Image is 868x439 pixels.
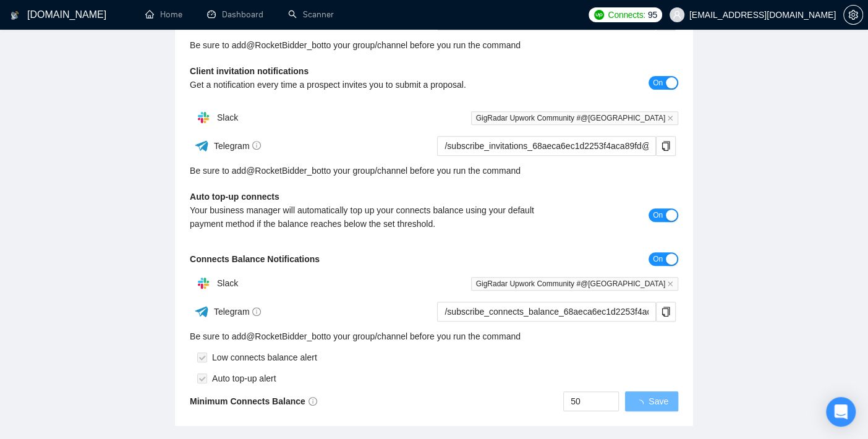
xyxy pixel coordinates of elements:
b: Auto top-up connects [190,192,279,202]
img: hpQkSZIkSZIkSZIkSZIkSZIkSZIkSZIkSZIkSZIkSZIkSZIkSZIkSZIkSZIkSZIkSZIkSZIkSZIkSZIkSZIkSZIkSZIkSZIkS... [191,105,216,130]
div: Get a notification every time a prospect invites you to submit a proposal. [190,78,556,92]
img: upwork-logo.png [594,10,604,20]
img: ww3wtPAAAAAElFTkSuQmCC [194,138,210,153]
button: copy [656,302,676,322]
img: ww3wtPAAAAAElFTkSuQmCC [194,304,210,319]
span: Save [649,394,668,408]
span: On [653,208,663,222]
a: homeHome [145,9,182,20]
a: setting [843,10,863,20]
span: Telegram [214,141,262,151]
span: Slack [217,278,238,288]
span: copy [657,307,675,317]
span: On [653,252,663,266]
span: Slack [217,113,238,122]
button: copy [656,136,676,156]
span: GigRadar Upwork Community #@[GEOGRAPHIC_DATA] [471,277,678,291]
span: Telegram [214,307,262,317]
img: hpQkSZIkSZIkSZIkSZIkSZIkSZIkSZIkSZIkSZIkSZIkSZIkSZIkSZIkSZIkSZIkSZIkSZIkSZIkSZIkSZIkSZIkSZIkSZIkS... [191,271,216,296]
div: Be sure to add to your group/channel before you run the command [190,164,678,177]
div: Your business manager will automatically top up your connects balance using your default payment ... [190,203,556,231]
span: On [653,76,663,90]
img: logo [11,6,19,25]
a: dashboardDashboard [207,9,263,20]
a: @RocketBidder_bot [246,38,324,52]
b: Minimum Connects Balance [190,396,317,406]
span: close [667,115,673,121]
span: loading [635,399,649,408]
a: searchScanner [288,9,334,20]
div: Open Intercom Messenger [826,397,856,427]
span: 95 [648,8,657,22]
div: Be sure to add to your group/channel before you run the command [190,330,678,343]
b: Connects Balance Notifications [190,254,320,264]
span: copy [657,141,675,151]
div: Auto top-up alert [207,372,276,385]
span: info-circle [252,307,261,316]
a: @RocketBidder_bot [246,164,324,177]
span: info-circle [252,141,261,150]
span: info-circle [308,397,317,406]
div: Be sure to add to your group/channel before you run the command [190,38,678,52]
span: close [667,281,673,287]
span: Connects: [608,8,645,22]
span: setting [844,10,862,20]
span: GigRadar Upwork Community #@[GEOGRAPHIC_DATA] [471,111,678,125]
a: @RocketBidder_bot [246,330,324,343]
span: user [673,11,681,19]
div: Low connects balance alert [207,351,317,364]
b: Client invitation notifications [190,66,308,76]
button: setting [843,5,863,25]
button: Save [625,391,678,411]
